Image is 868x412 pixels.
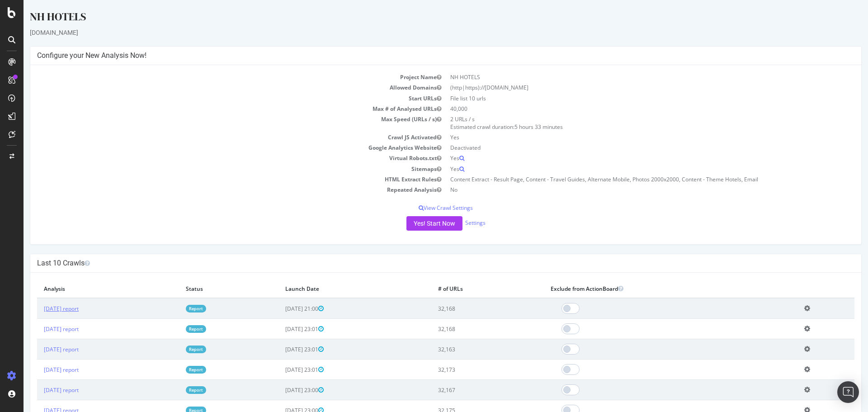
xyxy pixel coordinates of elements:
[14,104,422,114] td: Max # of Analysed URLs
[408,279,520,298] th: # of URLs
[408,298,520,319] td: 32,168
[162,325,183,333] a: Report
[422,93,831,104] td: File list 10 urls
[20,325,55,333] a: [DATE] report
[422,174,831,185] td: Content Extract - Result Page, Content - Travel Guides, Alternate Mobile, Photos 2000x2000, Conte...
[156,279,255,298] th: Status
[262,386,300,394] span: [DATE] 23:00
[162,305,183,313] a: Report
[262,346,300,353] span: [DATE] 23:01
[14,72,422,82] td: Project Name
[14,82,422,93] td: Allowed Domains
[520,279,774,298] th: Exclude from ActionBoard
[383,216,439,231] button: Yes! Start Now
[14,164,422,174] td: Sitemaps
[422,142,831,153] td: Deactivated
[6,9,838,28] div: NH HOTELS
[14,279,156,298] th: Analysis
[14,204,831,212] p: View Crawl Settings
[14,142,422,153] td: Google Analytics Website
[422,153,831,163] td: Yes
[20,346,55,353] a: [DATE] report
[14,93,422,104] td: Start URLs
[14,51,831,60] h4: Configure your New Analysis Now!
[408,319,520,339] td: 32,168
[162,346,183,353] a: Report
[14,132,422,142] td: Crawl JS Activated
[408,360,520,380] td: 32,173
[14,114,422,132] td: Max Speed (URLs / s)
[6,28,838,37] div: [DOMAIN_NAME]
[491,123,539,131] span: 5 hours 33 minutes
[408,339,520,360] td: 32,163
[422,164,831,174] td: Yes
[262,325,300,333] span: [DATE] 23:01
[837,381,859,403] div: Open Intercom Messenger
[162,366,183,374] a: Report
[408,380,520,400] td: 32,167
[442,219,462,227] a: Settings
[14,259,831,268] h4: Last 10 Crawls
[422,132,831,142] td: Yes
[422,104,831,114] td: 40,000
[262,366,300,374] span: [DATE] 23:01
[20,386,55,394] a: [DATE] report
[14,185,422,195] td: Repeated Analysis
[255,279,408,298] th: Launch Date
[422,72,831,82] td: NH HOTELS
[422,114,831,132] td: 2 URLs / s Estimated crawl duration:
[262,305,300,313] span: [DATE] 21:00
[14,174,422,185] td: HTML Extract Rules
[20,366,55,374] a: [DATE] report
[422,82,831,93] td: (http|https)://[DOMAIN_NAME]
[14,153,422,163] td: Virtual Robots.txt
[20,305,55,313] a: [DATE] report
[422,185,831,195] td: No
[162,386,183,394] a: Report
